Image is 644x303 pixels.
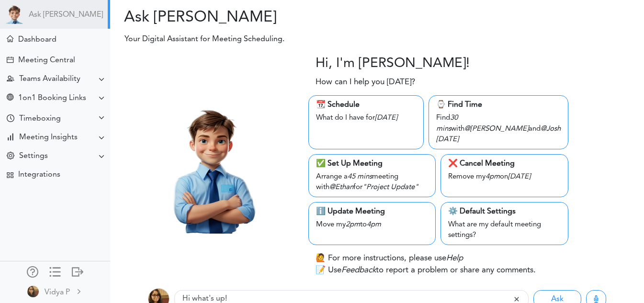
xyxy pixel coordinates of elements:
[316,76,415,89] p: How can I help you [DATE]?
[1,281,109,302] a: Vidya P
[18,170,60,180] div: Integrations
[117,9,370,27] h2: Ask [PERSON_NAME]
[436,99,561,111] div: ⌚️ Find Time
[49,266,61,280] a: Change side menu
[316,264,536,277] p: 📝 Use to report a problem or share any comments.
[316,111,416,124] div: What do I have for
[329,184,353,191] i: @Ethan
[436,114,458,133] i: 30 mins
[27,266,38,276] div: Manage Members and Externals
[19,114,61,123] div: Timeboxing
[348,173,372,180] i: 45 mins
[316,252,463,265] p: 🙋 For more instructions, please use
[341,266,376,274] i: Feedback
[18,56,75,65] div: Meeting Central
[45,287,70,298] div: Vidya P
[375,114,397,122] i: [DATE]
[367,221,381,228] i: 4pm
[316,56,470,72] h3: Hi, I'm [PERSON_NAME]!
[316,217,428,231] div: Move my to
[19,152,48,161] div: Settings
[464,125,529,133] i: @[PERSON_NAME]
[7,35,13,42] div: Meeting Dashboard
[436,111,561,146] div: Find with and
[19,75,80,84] div: Teams Availability
[18,35,56,45] div: Dashboard
[541,125,561,133] i: @Josh
[486,173,500,180] i: 4pm
[508,173,531,180] i: [DATE]
[49,266,61,276] div: Show only icons
[27,266,38,280] a: Manage Members and Externals
[7,172,13,179] div: TEAMCAL AI Workflow Apps
[448,169,560,183] div: Remove my on
[7,56,13,63] div: Create Meeting
[118,34,492,45] p: Your Digital Assistant for Meeting Scheduling.
[362,184,418,191] i: "Project Update"
[7,94,13,103] div: Share Meeting Link
[27,286,39,297] img: 2Q==
[448,217,560,241] div: What are my default meeting settings?
[448,206,560,217] div: ⚙️ Default Settings
[316,206,428,217] div: ℹ️ Update Meeting
[446,254,463,262] i: Help
[72,266,83,276] div: Log out
[316,169,428,193] div: Arrange a meeting with for
[144,99,278,234] img: Theo.png
[436,136,459,143] i: [DATE]
[19,133,78,142] div: Meeting Insights
[448,158,560,169] div: ❌ Cancel Meeting
[18,94,86,103] div: 1on1 Booking Links
[7,114,14,123] div: Time Your Goals
[29,11,103,20] a: Ask [PERSON_NAME]
[5,5,24,24] img: Powered by TEAMCAL AI
[346,221,360,228] i: 2pm
[316,158,428,169] div: ✅ Set Up Meeting
[316,99,416,111] div: 📆 Schedule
